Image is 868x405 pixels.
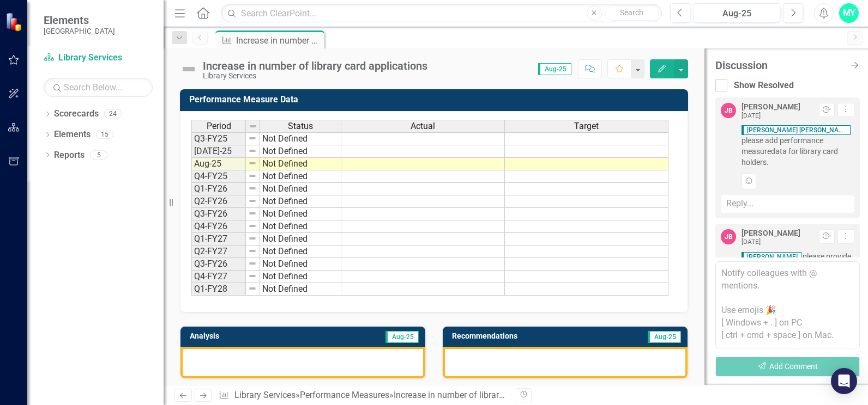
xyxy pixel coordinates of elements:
[394,390,572,400] div: Increase in number of library card applications
[734,79,794,92] div: Show Resolved
[191,158,246,170] td: Aug-25
[538,63,571,75] span: Aug-25
[248,272,257,280] img: 8DAGhfEEPCf229AAAAAElFTkSuQmCC
[694,3,780,23] button: Aug-25
[190,332,296,340] h3: Analysis
[715,357,860,377] button: Add Comment
[191,283,246,296] td: Q1-FY28
[620,8,643,17] span: Search
[260,283,341,296] td: Not Defined
[248,146,257,155] img: 8DAGhfEEPCf229AAAAAElFTkSuQmCC
[742,251,854,284] span: please provide analysis and recommendations for this perfomance measure.
[207,121,231,131] span: Period
[742,103,800,111] div: [PERSON_NAME]
[54,149,85,162] a: Reports
[191,132,246,145] td: Q3-FY25
[721,195,854,213] div: Reply...
[831,368,857,394] div: Open Intercom Messenger
[44,52,153,64] a: Library Services
[191,170,246,183] td: Q4-FY25
[248,209,257,218] img: 8DAGhfEEPCf229AAAAAElFTkSuQmCC
[248,171,257,180] img: 8DAGhfEEPCf229AAAAAElFTkSuQmCC
[260,132,341,145] td: Not Defined
[248,259,257,268] img: 8DAGhfEEPCf229AAAAAElFTkSuQmCC
[697,7,776,20] div: Aug-25
[203,72,427,80] div: Library Services
[288,121,313,131] span: Status
[260,170,341,183] td: Not Defined
[248,134,257,143] img: 8DAGhfEEPCf229AAAAAElFTkSuQmCC
[191,220,246,233] td: Q4-FY26
[260,258,341,271] td: Not Defined
[260,246,341,258] td: Not Defined
[248,234,257,243] img: 8DAGhfEEPCf229AAAAAElFTkSuQmCC
[191,145,246,158] td: [DATE]-25
[742,112,761,119] small: [DATE]
[260,158,341,170] td: Not Defined
[54,128,91,141] a: Elements
[742,125,851,135] span: [PERSON_NAME] [PERSON_NAME]
[411,121,435,131] span: Actual
[191,183,246,195] td: Q1-FY26
[191,271,246,283] td: Q4-FY27
[236,34,322,47] div: Increase in number of library card applications
[104,109,122,119] div: 24
[721,103,736,118] div: JB
[452,332,603,340] h3: Recommendations
[44,14,115,27] span: Elements
[191,258,246,271] td: Q3-FY26
[742,229,800,237] div: [PERSON_NAME]
[648,331,681,343] span: Aug-25
[189,95,683,105] h3: Performance Measure Data
[54,108,99,120] a: Scorecards
[191,246,246,258] td: Q2-FY27
[260,195,341,208] td: Not Defined
[191,208,246,220] td: Q3-FY26
[234,390,296,400] a: Library Services
[219,389,508,402] div: » »
[260,220,341,233] td: Not Defined
[260,208,341,220] td: Not Defined
[44,78,153,97] input: Search Below...
[300,390,389,400] a: Performance Measures
[221,4,662,23] input: Search ClearPoint...
[249,122,257,131] img: 8DAGhfEEPCf229AAAAAElFTkSuQmCC
[203,60,427,72] div: Increase in number of library card applications
[90,150,107,159] div: 5
[248,197,257,205] img: 8DAGhfEEPCf229AAAAAElFTkSuQmCC
[742,124,854,168] span: please add performance measuredata for library card holders.
[191,233,246,246] td: Q1-FY27
[260,271,341,283] td: Not Defined
[605,5,659,21] button: Search
[574,121,599,131] span: Target
[248,159,257,168] img: 8DAGhfEEPCf229AAAAAElFTkSuQmCC
[180,60,197,78] img: Not Defined
[260,233,341,246] td: Not Defined
[191,195,246,208] td: Q2-FY26
[260,183,341,195] td: Not Defined
[96,130,113,139] div: 15
[742,252,801,262] span: [PERSON_NAME]
[248,184,257,193] img: 8DAGhfEEPCf229AAAAAElFTkSuQmCC
[248,222,257,230] img: 8DAGhfEEPCf229AAAAAElFTkSuQmCC
[721,229,736,244] div: JB
[248,247,257,255] img: 8DAGhfEEPCf229AAAAAElFTkSuQmCC
[839,3,859,23] button: MY
[260,145,341,158] td: Not Defined
[715,59,843,71] div: Discussion
[248,284,257,293] img: 8DAGhfEEPCf229AAAAAElFTkSuQmCC
[5,13,25,32] img: ClearPoint Strategy
[44,27,115,35] small: [GEOGRAPHIC_DATA]
[742,238,761,246] small: [DATE]
[385,331,419,343] span: Aug-25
